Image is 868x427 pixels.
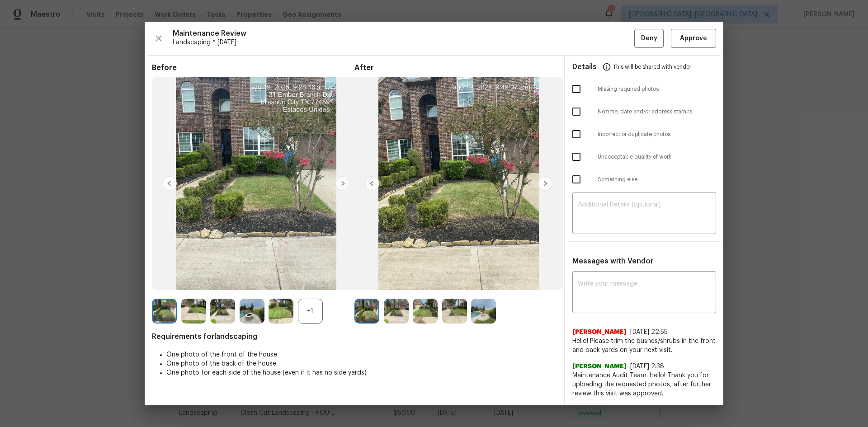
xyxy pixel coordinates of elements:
[298,299,323,324] div: +1
[166,350,557,359] li: One photo of the front of the house
[598,176,716,183] span: Something else
[572,258,653,265] span: Messages with Vendor
[572,328,627,337] span: [PERSON_NAME]
[630,363,664,370] span: [DATE] 2:38
[572,362,627,371] span: [PERSON_NAME]
[565,145,723,168] div: Unacceptable quality of work
[365,176,379,191] img: left-chevron-button-url
[162,176,177,191] img: left-chevron-button-url
[565,123,723,145] div: Incorrect or duplicate photos
[641,33,657,44] span: Deny
[671,29,716,48] button: Approve
[680,33,707,44] span: Approve
[173,29,634,38] span: Maintenance Review
[166,359,557,368] li: One photo of the back of the house
[152,63,354,72] span: Before
[598,85,716,93] span: Missing required photos
[572,337,716,355] span: Hello! Please trim the bushes/shrubs in the front and back yards on your next visit.
[565,78,723,100] div: Missing required photos
[565,168,723,191] div: Something else
[572,56,597,78] span: Details
[166,368,557,377] li: One photo for each side of the house (even if it has no side yards)
[634,29,664,48] button: Deny
[630,329,668,335] span: [DATE] 22:55
[598,108,716,116] span: No time, date and/or address stamps
[598,153,716,161] span: Unacceptable quality of work
[152,332,557,341] span: Requirements for landscaping
[354,63,557,72] span: After
[335,176,350,191] img: right-chevron-button-url
[598,131,716,138] span: Incorrect or duplicate photos
[538,176,552,191] img: right-chevron-button-url
[173,38,634,47] span: Landscaping * [DATE]
[572,371,716,398] span: Maintenance Audit Team: Hello! Thank you for uploading the requested photos, after further review...
[565,100,723,123] div: No time, date and/or address stamps
[613,56,691,78] span: This will be shared with vendor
